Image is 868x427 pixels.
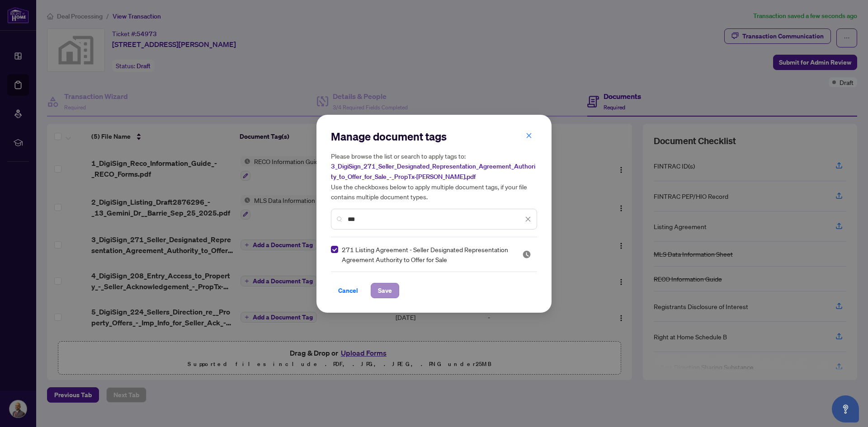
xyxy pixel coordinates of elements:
span: 271 Listing Agreement - Seller Designated Representation Agreement Authority to Offer for Sale [342,244,511,264]
span: 3_DigiSign_271_Seller_Designated_Representation_Agreement_Authority_to_Offer_for_Sale_-_PropTx-[P... [331,162,535,181]
button: Save [371,283,399,298]
span: Save [378,283,392,298]
span: Cancel [338,283,358,298]
span: close [526,132,532,139]
img: status [522,250,531,259]
button: Cancel [331,283,365,298]
span: Pending Review [522,250,531,259]
h2: Manage document tags [331,129,537,144]
button: Open asap [832,395,859,422]
h5: Please browse the list or search to apply tags to: Use the checkboxes below to apply multiple doc... [331,151,537,202]
span: close [525,216,531,222]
